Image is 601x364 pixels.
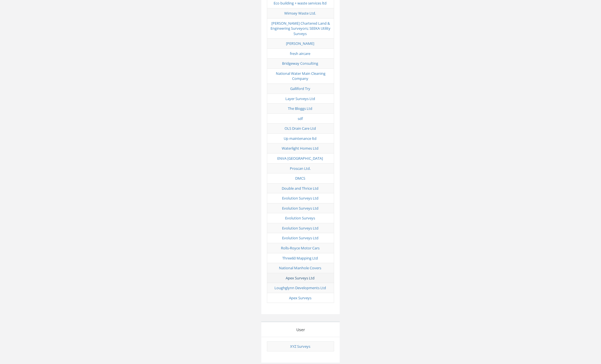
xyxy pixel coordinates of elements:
[286,41,314,46] a: [PERSON_NAME]
[298,116,303,121] a: sdf
[285,96,315,101] a: Layer Surveys Ltd
[274,285,326,290] a: Loughglynn Developments Ltd
[282,186,318,191] a: Double and Thrice Ltd
[284,11,316,16] a: Wimsey Waste Ltd.
[276,71,325,81] a: National Water Main Cleaning Company
[290,166,311,171] a: Proscan Ltd.
[290,51,310,56] a: fresh aircare
[282,61,318,66] a: Bridgeway Consulting
[274,1,327,6] a: Eco building + waste services ltd
[286,275,315,280] a: Apex Surveys Ltd
[282,206,318,211] a: Evolution Surveys Ltd
[284,136,316,141] a: Up maintenance ltd
[289,295,311,300] a: Apex Surveys
[285,126,316,131] a: OLS Drain Care Ltd
[282,146,318,151] a: Waterlight Homes Ltd
[282,196,318,201] a: Evolution Surveys Ltd
[271,21,330,36] a: [PERSON_NAME] Chartered Land & Engineering Surveyors; SEEKA Utility Surveys
[288,106,312,111] a: The Bloggs Ltd
[295,176,305,181] a: DMCS
[279,265,321,270] a: National Manhole Covers
[282,235,318,240] a: Evolution Surveys Ltd
[265,328,336,332] h4: User
[277,156,323,161] a: ENVA [GEOGRAPHIC_DATA]
[290,344,310,349] a: XYZ Surveys
[281,245,320,251] a: Rolls-Royce Motor Cars
[285,215,315,221] a: Evolution Surveys
[282,256,318,261] a: Three60 Mapping Ltd
[282,226,318,231] a: Evolution Surveys Ltd
[290,86,310,91] a: Galliford Try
